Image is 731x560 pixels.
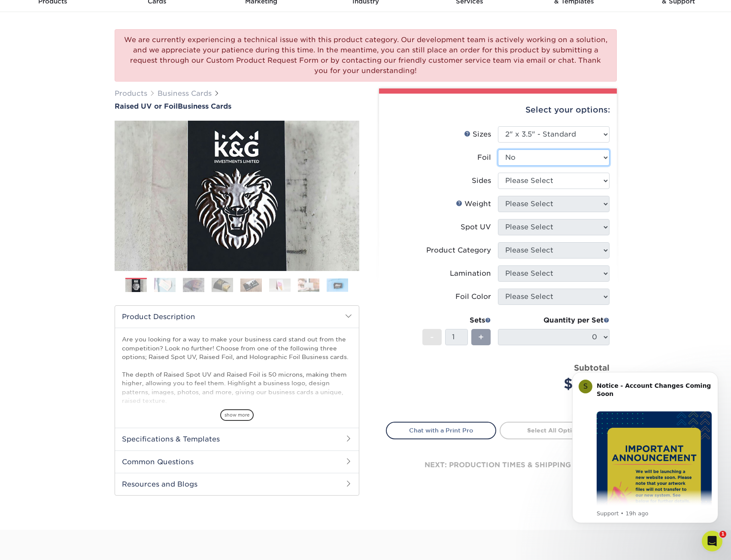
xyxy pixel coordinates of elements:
[125,275,147,296] img: Business Cards 01
[154,277,176,292] img: Business Cards 02
[220,409,254,421] span: show more
[430,331,434,344] span: -
[504,374,610,394] div: $0.00
[115,73,359,318] img: Raised UV or Foil 01
[500,422,610,439] a: Select All Options
[115,450,359,473] h2: Common Questions
[240,278,262,292] img: Business Cards 05
[183,277,204,292] img: Business Cards 03
[327,278,348,292] img: Business Cards 08
[426,245,491,256] div: Product Category
[115,102,359,110] a: Raised UV or FoilBusiness Cards
[115,89,147,97] a: Products
[702,531,722,551] iframe: Intercom live chat
[422,315,491,326] div: Sets
[115,102,359,110] h1: Business Cards
[455,292,491,302] div: Foil Color
[269,278,291,292] img: Business Cards 06
[478,331,484,344] span: +
[115,473,359,495] h2: Resources and Blogs
[719,531,726,538] span: 1
[298,278,319,292] img: Business Cards 07
[115,29,617,82] div: We are currently experiencing a technical issue with this product category. Our development team ...
[386,94,610,126] div: Select your options:
[477,152,491,163] div: Foil
[2,534,73,557] iframe: Google Customer Reviews
[464,129,491,140] div: Sizes
[115,306,359,328] h2: Product Description
[450,268,491,279] div: Lamination
[498,315,610,326] div: Quantity per Set
[456,199,491,209] div: Weight
[115,428,359,450] h2: Specifications & Templates
[559,359,731,537] iframe: Intercom notifications message
[461,222,491,232] div: Spot UV
[212,277,233,292] img: Business Cards 04
[386,422,496,439] a: Chat with a Print Pro
[158,89,212,97] a: Business Cards
[122,335,352,501] p: Are you looking for a way to make your business card stand out from the competition? Look no furt...
[386,439,610,491] div: next: production times & shipping
[115,102,178,110] span: Raised UV or Foil
[472,176,491,186] div: Sides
